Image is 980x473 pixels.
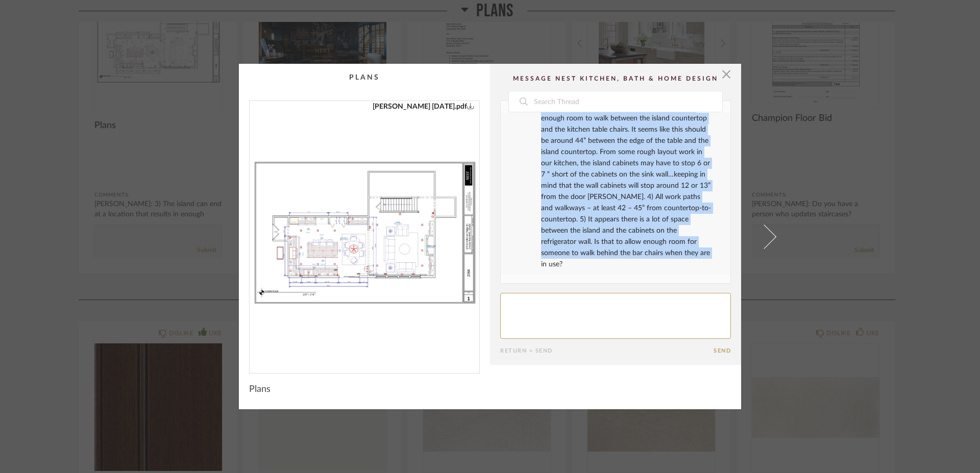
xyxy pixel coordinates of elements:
[541,102,713,270] div: 3) The island can end at a location that results in enough room to walk between the island counte...
[716,64,737,84] button: Close
[373,101,474,112] a: [PERSON_NAME] [DATE].pdf
[250,101,479,365] img: d0ce6bac-46db-4c5f-a1d6-8a02364768f4_1000x1000.jpg
[714,347,731,354] button: Send
[249,384,271,395] span: Plans
[533,91,722,112] input: Search Thread
[250,101,479,365] div: 0
[500,347,714,354] div: Return = Send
